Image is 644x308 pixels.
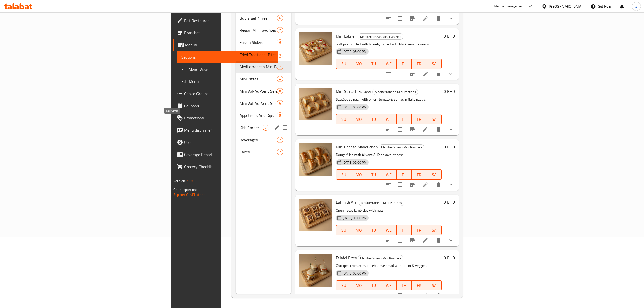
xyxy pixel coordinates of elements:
span: TH [399,282,409,289]
div: Mediterranean Mini Pastries [372,89,418,95]
span: Select to update [395,235,405,246]
div: items [277,100,283,106]
span: Sections [181,54,274,60]
button: WE [381,114,396,124]
button: SA [426,114,441,124]
span: Version: [173,178,186,184]
div: Beverages7 [236,134,291,146]
div: Appetizers And Dips [240,112,277,118]
button: TU [366,169,381,180]
div: Fusion Sliders6 [236,36,291,48]
svg: Show Choices [448,293,454,299]
img: Falafel Bites [299,254,332,287]
a: Edit menu item [422,182,428,188]
span: 2 [263,125,269,130]
button: sort-choices [382,179,395,191]
p: Open-faced lamb pies with nuts. [336,207,442,214]
img: Lahm Bi Ajin [299,199,332,231]
span: TU [368,171,379,178]
svg: Show Choices [448,126,454,132]
button: TU [366,280,381,290]
a: Edit menu item [422,293,428,299]
button: sort-choices [382,123,395,135]
span: FR [414,227,424,234]
button: MO [351,59,366,69]
span: Mediterranean Mini Pastries [379,144,424,150]
span: Menu disclaimer [184,127,274,133]
h6: 0 BHD [444,32,455,40]
div: Mini Vol-Au-Vent Selection (Sweet) [240,88,277,94]
span: WE [383,60,394,67]
div: Fried Traditional Bites [240,52,277,58]
div: items [277,137,283,143]
a: Choice Groups [173,88,278,100]
div: items [277,27,283,33]
span: Cakes [240,149,277,155]
button: FR [412,169,426,180]
a: Full Menu View [177,63,278,75]
span: FR [414,60,424,67]
button: FR [412,225,426,235]
span: Fusion Sliders [240,39,277,45]
span: WE [383,171,394,178]
button: MO [351,169,366,180]
a: Upsell [173,136,278,148]
span: [DATE] 05:00 PM [341,271,369,276]
div: Mini Vol-Au-Vent Selection [240,100,277,106]
button: SU [336,169,351,180]
button: sort-choices [382,12,395,25]
div: items [277,149,283,155]
div: items [277,64,283,70]
button: delete [433,123,445,135]
div: Mini Pizzas4 [236,73,291,85]
button: WE [381,225,396,235]
button: delete [433,179,445,191]
span: Edit Menu [181,78,274,84]
span: SA [428,171,439,178]
div: Beverages [240,137,277,143]
button: MO [351,225,366,235]
a: Edit menu item [422,237,428,243]
span: 6 [277,16,283,21]
span: SU [338,60,349,67]
button: show more [445,234,457,246]
span: SU [338,116,349,123]
span: 5 [277,113,283,118]
div: Kids Corner2edit [236,122,291,134]
a: Support.OpsPlatform [173,191,206,198]
span: 1.0.0 [187,178,195,184]
span: MO [353,282,364,289]
p: Sautéed spinach with onion, tomato & sumac in flaky pastry. [336,96,442,103]
span: 4 [277,77,283,81]
span: [DATE] 05:00 PM [341,160,369,165]
button: Branch-specific-item [406,12,418,25]
div: Mediterranean Mini Pastries [358,255,403,261]
span: Buy 2 get 1 free [240,15,277,21]
a: Menus [173,39,278,51]
button: delete [433,234,445,246]
span: [DATE] 05:00 PM [341,49,369,54]
span: Full Menu View [181,66,274,72]
a: Grocery Checklist [173,161,278,173]
span: Branches [184,30,274,36]
a: Menu disclaimer [173,124,278,136]
img: Mini Cheese Manoucheh [299,143,332,176]
button: Branch-specific-item [406,289,418,302]
button: TU [366,59,381,69]
button: TH [397,280,412,290]
div: Fried Traditional Bites4 [236,48,291,61]
button: MO [351,114,366,124]
svg: Show Choices [448,15,454,22]
span: Mediterranean Mini Pastries [358,34,403,40]
span: 7 [277,138,283,142]
span: Mini Pizzas [240,76,277,82]
span: 7 [277,64,283,69]
button: FR [412,280,426,290]
button: Branch-specific-item [406,68,418,80]
div: items [277,15,283,21]
button: TH [397,225,412,235]
span: Mediterranean Mini Pastries [358,255,403,261]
